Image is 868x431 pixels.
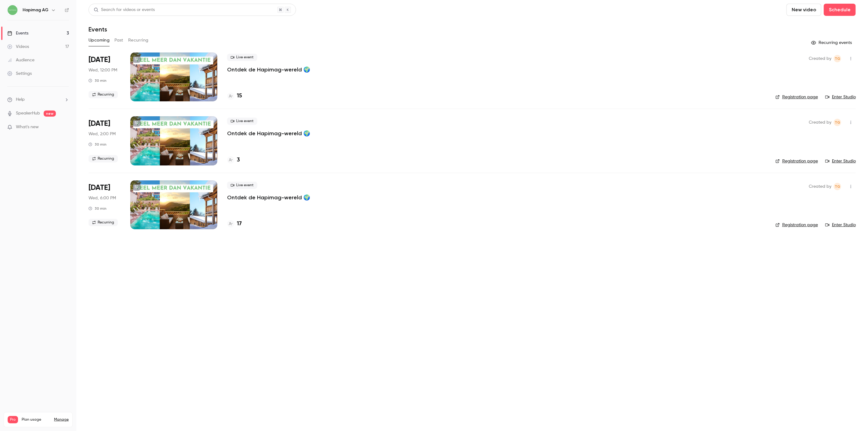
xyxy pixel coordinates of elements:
a: 17 [227,220,242,228]
span: Tiziana Gallizia [834,119,841,126]
a: Manage [54,417,69,422]
span: [DATE] [89,119,110,129]
span: Tiziana Gallizia [834,183,841,190]
a: Ontdek de Hapimag-wereld 🌍 [227,130,310,137]
a: 3 [227,156,240,164]
h4: 3 [237,156,240,164]
div: Settings [7,71,32,77]
button: Upcoming [89,35,110,45]
a: Enter Studio [825,158,856,164]
a: Ontdek de Hapimag-wereld 🌍 [227,194,310,201]
a: SpeakerHub [16,110,40,117]
a: Registration page [776,94,818,100]
span: Recurring [89,91,118,98]
h4: 15 [237,92,242,100]
span: Recurring [89,219,118,226]
span: TG [835,119,840,126]
a: Enter Studio [825,94,856,100]
a: 15 [227,92,242,100]
div: Sep 3 Wed, 2:00 PM (Europe/Zurich) [89,116,121,165]
span: Live event [227,118,257,125]
h4: 17 [237,220,242,228]
div: Videos [7,44,29,50]
span: Live event [227,182,257,189]
span: Wed, 12:00 PM [89,67,117,73]
span: Wed, 2:00 PM [89,131,116,137]
h6: Hapimag AG [23,7,49,13]
button: Recurring [128,35,149,45]
span: new [44,110,56,117]
span: Live event [227,54,257,61]
button: Past [114,35,123,45]
div: 30 min [89,206,107,211]
span: Plan usage [22,417,50,422]
img: Hapimag AG [8,5,17,15]
span: Pro [8,416,18,423]
button: New video [787,4,821,16]
div: Search for videos or events [94,7,155,13]
a: Registration page [776,158,818,164]
span: [DATE] [89,183,110,193]
div: 30 min [89,142,107,147]
li: help-dropdown-opener [7,96,69,103]
span: Wed, 6:00 PM [89,195,116,201]
a: Registration page [776,222,818,228]
h1: Events [89,26,107,33]
span: TG [835,55,840,62]
a: Enter Studio [825,222,856,228]
div: Events [7,30,28,36]
div: Sep 3 Wed, 6:00 PM (Europe/Zurich) [89,180,121,229]
button: Recurring events [808,38,856,48]
div: Audience [7,57,34,63]
span: What's new [16,124,39,130]
div: Sep 3 Wed, 12:00 PM (Europe/Zurich) [89,53,121,101]
span: Created by [809,183,831,190]
span: Help [16,96,25,103]
span: Created by [809,55,831,62]
span: TG [835,183,840,190]
span: Recurring [89,155,118,162]
button: Schedule [824,4,856,16]
span: Tiziana Gallizia [834,55,841,62]
span: [DATE] [89,55,110,65]
div: 30 min [89,78,107,83]
a: Ontdek de Hapimag-wereld 🌍 [227,66,310,73]
span: Created by [809,119,831,126]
